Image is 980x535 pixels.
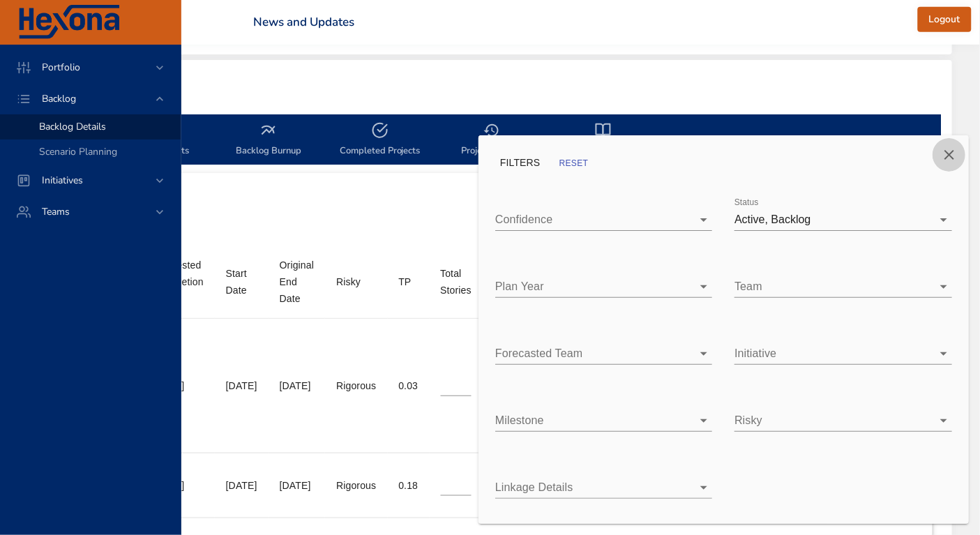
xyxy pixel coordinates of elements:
[933,138,966,172] button: Close
[500,156,541,169] p: FILTERS
[557,156,591,171] span: RESET
[552,152,596,175] button: RESET
[734,199,759,207] label: Status
[734,209,951,231] div: Active, Backlog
